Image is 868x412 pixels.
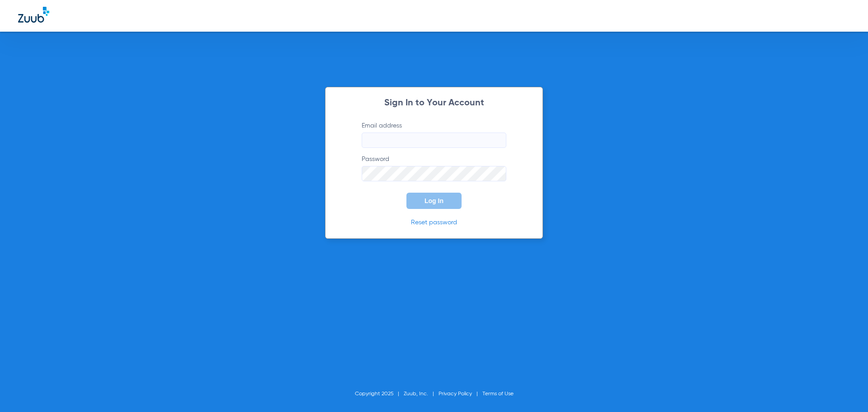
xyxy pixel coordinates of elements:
a: Privacy Policy [439,391,472,397]
input: Password [362,166,506,181]
a: Reset password [411,219,457,226]
span: Log In [425,197,443,204]
li: Zuub, Inc. [404,389,439,398]
input: Email address [362,133,506,148]
label: Email address [362,121,506,148]
h2: Sign In to Your Account [348,99,520,108]
iframe: Chat Widget [823,369,868,412]
img: Zuub Logo [18,7,49,23]
a: Terms of Use [482,391,514,397]
button: Log In [406,193,462,209]
li: Copyright 2025 [355,389,404,398]
label: Password [362,155,506,181]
